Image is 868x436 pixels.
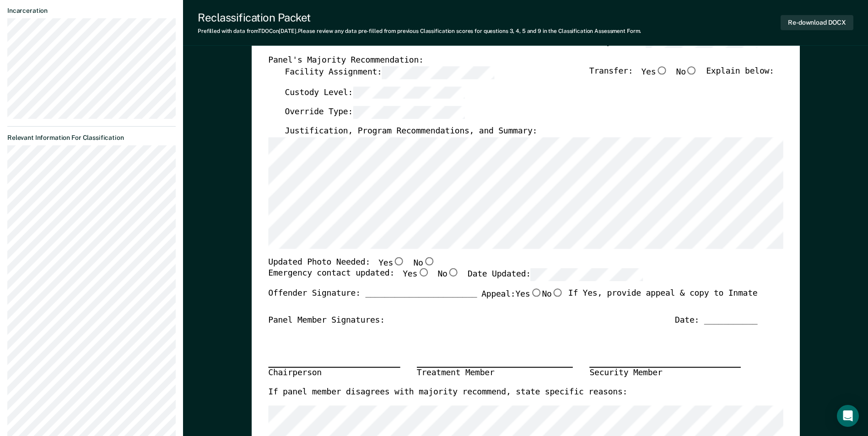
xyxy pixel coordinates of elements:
input: Custody Level: [353,86,465,99]
input: No [447,269,459,277]
label: Facility Assignment: [285,66,494,79]
label: If panel member disagrees with majority recommend, state specific reasons: [268,387,627,398]
div: Date: ___________ [675,315,757,326]
label: Justification, Program Recommendations, and Summary: [285,126,537,137]
label: Date Updated: [468,269,643,282]
input: No [423,257,435,265]
label: Yes [641,66,668,79]
input: Date Updated: [531,269,643,282]
input: Override Type: [353,106,465,119]
div: Security Member [589,367,741,379]
input: Yes [530,288,542,297]
div: Updated Photo Needed: [268,257,435,269]
label: Custody Level: [285,86,465,99]
label: No [676,66,697,79]
label: No [437,269,459,282]
div: Offender Signature: _______________________ If Yes, provide appeal & copy to Inmate [268,288,757,315]
label: Appeal: [481,288,564,308]
input: Yes [393,257,405,265]
label: Yes [403,269,429,282]
input: No [686,66,698,74]
div: Chairperson [268,367,400,379]
label: No [542,288,563,300]
div: Panel's Majority Recommendation: [268,56,757,67]
div: Treatment Member [417,367,573,379]
div: Prefilled with data from TDOC on [DATE] . Please review any data pre-filled from previous Classif... [198,28,641,34]
label: Yes [515,288,542,300]
dt: Relevant Information For Classification [7,134,176,142]
label: No [413,257,435,269]
div: Emergency contact updated: [268,269,643,289]
input: Yes [417,269,429,277]
button: Re-download DOCX [781,15,853,30]
input: Facility Assignment: [382,66,494,79]
input: Yes [656,66,668,74]
dt: Incarceration [7,7,176,15]
div: Transfer: Explain below: [589,66,774,86]
label: Yes [378,257,405,269]
input: No [551,288,563,297]
div: Panel Member Signatures: [268,315,385,326]
div: Reclassification Packet [198,11,641,24]
label: Override Type: [285,106,465,119]
div: Open Intercom Messenger [837,405,859,427]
